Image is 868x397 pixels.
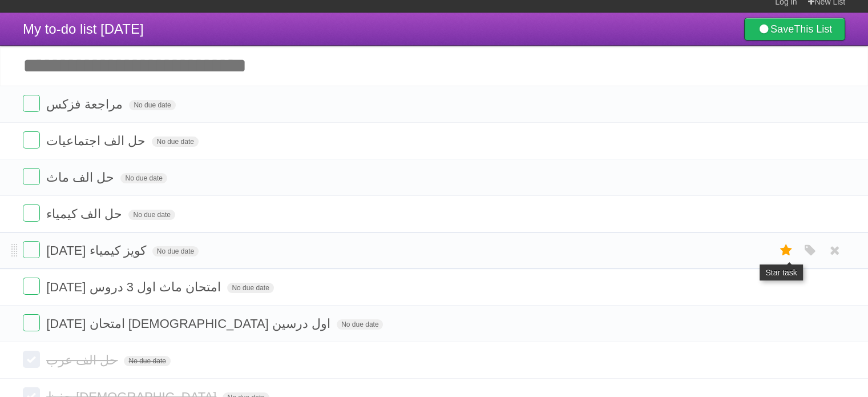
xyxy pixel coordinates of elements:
[46,207,125,221] span: حل الف كيمياء
[23,21,144,37] span: My to-do list [DATE]
[23,241,40,258] label: Done
[46,243,149,258] span: [DATE] كويز كيمياء
[128,210,175,220] span: No due date
[23,168,40,185] label: Done
[337,319,383,330] span: No due date
[129,100,175,110] span: No due date
[23,278,40,295] label: Done
[152,246,199,256] span: No due date
[152,137,198,147] span: No due date
[46,316,333,331] span: [DATE] امتحان [DEMOGRAPHIC_DATA] اول درسين
[46,134,148,148] span: حل الف اجتماعيات
[124,356,170,366] span: No due date
[46,280,224,294] span: [DATE] امتحان ماث اول 3 دروس
[227,283,273,293] span: No due date
[46,353,120,367] span: حل الف عرب
[23,95,40,112] label: Done
[794,23,832,35] b: This List
[23,314,40,331] label: Done
[120,173,167,183] span: No due date
[23,131,40,149] label: Done
[744,18,845,41] a: SaveThis List
[23,351,40,368] label: Done
[46,170,117,185] span: حل الف ماث
[46,97,126,111] span: مراجعة فزكس
[776,241,797,260] label: Star task
[23,204,40,222] label: Done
